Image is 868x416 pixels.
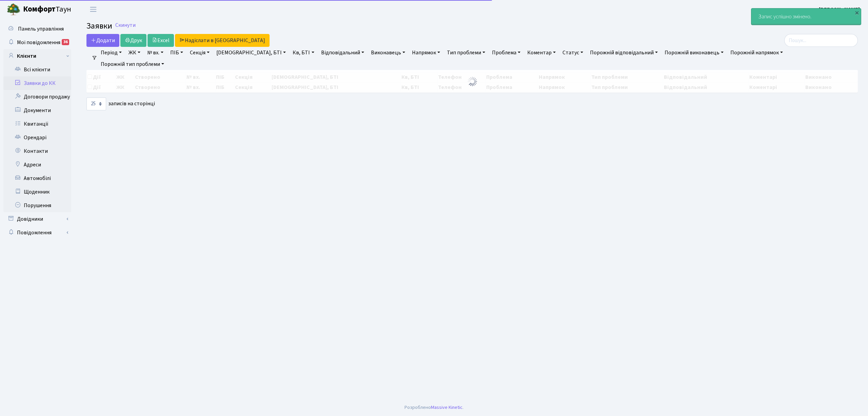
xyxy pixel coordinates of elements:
a: Порожній відповідальний [587,47,660,58]
b: Комфорт [23,4,56,15]
a: Автомобілі [3,171,71,185]
a: Секція [187,47,212,58]
a: Мої повідомлення36 [3,36,71,49]
a: Проблема [489,47,523,58]
img: Обробка... [467,76,478,87]
a: Скинути [115,22,136,29]
a: Кв, БТІ [290,47,317,58]
a: Коментар [525,47,558,58]
a: Порушення [3,199,71,212]
div: Запис успішно змінено. [751,8,861,25]
select: записів на сторінці [86,97,106,110]
div: × [853,9,860,16]
div: Розроблено . [405,404,463,411]
a: Excel [147,34,174,47]
a: Квитанції [3,117,71,131]
a: Тип проблеми [444,47,488,58]
span: Панель управління [18,25,64,33]
a: Статус [560,47,586,58]
a: Щоденник [3,185,71,199]
a: № вх. [144,47,166,58]
a: Друк [120,34,146,47]
a: Надіслати в [GEOGRAPHIC_DATA] [175,34,270,47]
span: Додати [91,37,115,44]
a: Панель управління [3,22,71,36]
span: Заявки [86,20,112,32]
a: Порожній тип проблеми [98,58,167,70]
div: 36 [62,39,69,45]
a: Всі клієнти [3,63,71,76]
a: ПІБ [167,47,186,58]
input: Пошук... [784,34,858,47]
a: Орендарі [3,131,71,144]
img: logo.png [7,3,20,16]
a: [DEMOGRAPHIC_DATA], БТІ [214,47,289,58]
span: Мої повідомлення [17,39,60,46]
a: Контакти [3,144,71,158]
a: Порожній виконавець [662,47,726,58]
a: Заявки до КК [3,76,71,90]
a: Напрямок [409,47,443,58]
a: Договори продажу [3,90,71,104]
a: Повідомлення [3,226,71,239]
a: Виконавець [368,47,408,58]
a: Порожній напрямок [728,47,786,58]
a: Документи [3,104,71,117]
a: Massive Kinetic [431,404,462,411]
a: Додати [86,34,119,47]
a: [PERSON_NAME] [819,5,860,14]
a: Адреси [3,158,71,171]
a: Період [98,47,124,58]
a: Клієнти [3,49,71,63]
a: Відповідальний [318,47,367,58]
span: Таун [23,4,71,15]
button: Переключити навігацію [85,4,102,15]
label: записів на сторінці [86,97,155,110]
a: Довідники [3,212,71,226]
a: ЖК [126,47,143,58]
